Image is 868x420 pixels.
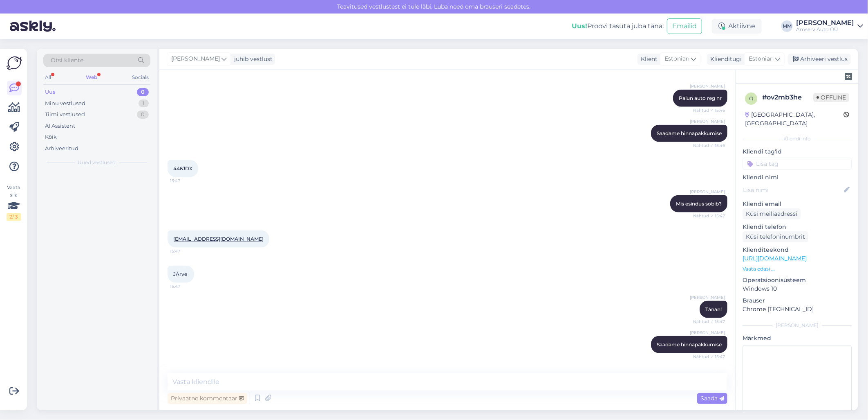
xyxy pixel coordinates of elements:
div: Küsi telefoninumbrit [743,231,808,242]
div: Web [84,72,99,83]
div: Privaatne kommentaar [168,393,247,404]
p: Chrome [TECHNICAL_ID] [743,305,852,314]
input: Lisa tag [743,158,852,170]
p: Kliendi email [743,200,852,208]
div: Kliendi info [743,135,852,142]
input: Lisa nimi [743,185,842,194]
div: All [43,72,53,83]
div: Arhiveeri vestlus [788,54,851,65]
span: 446JDX [173,165,192,172]
span: Nähtud ✓ 15:47 [693,213,725,219]
div: Proovi tasuta juba täna: [572,21,664,31]
p: Operatsioonisüsteem [743,276,852,285]
div: Arhiveeritud [45,145,78,153]
span: Mis esindus sobib? [676,201,722,207]
div: Klienditugi [707,55,742,63]
div: Uus [45,88,56,96]
span: Uued vestlused [78,159,116,166]
span: [PERSON_NAME] [690,118,725,124]
span: [PERSON_NAME] [171,54,220,63]
p: Vaata edasi ... [743,265,852,273]
div: [GEOGRAPHIC_DATA], [GEOGRAPHIC_DATA] [745,111,843,128]
span: Estonian [749,54,774,63]
span: [PERSON_NAME] [690,83,725,89]
span: JÄrve [173,271,187,277]
div: Amserv Auto OÜ [796,26,854,33]
span: 15:47 [170,178,201,184]
p: Kliendi telefon [743,223,852,231]
div: 2 / 3 [7,213,21,221]
p: Klienditeekond [743,246,852,254]
div: Vaata siia [7,184,21,221]
span: Nähtud ✓ 15:47 [693,318,725,325]
p: Kliendi nimi [743,173,852,182]
span: 15:47 [170,283,201,289]
span: 15:47 [170,248,201,254]
div: 1 [139,99,149,108]
div: Küsi meiliaadressi [743,208,801,219]
div: juhib vestlust [231,55,273,63]
div: 0 [137,88,149,96]
span: [PERSON_NAME] [690,330,725,336]
a: [URL][DOMAIN_NAME] [743,255,807,262]
img: Askly Logo [7,55,22,71]
p: Brauser [743,296,852,305]
span: Nähtud ✓ 15:46 [693,107,725,113]
span: [PERSON_NAME] [690,294,725,300]
span: Estonian [664,54,689,63]
div: Klient [638,55,658,63]
div: Socials [130,72,150,83]
div: # ov2mb3he [762,93,813,102]
span: Saadame hinnapakkumise [657,130,722,136]
span: Tänan! [705,306,722,312]
p: Kliendi tag'id [743,147,852,156]
span: Offline [813,93,849,102]
span: Palun auto reg nr [679,95,722,101]
div: Aktiivne [712,19,762,34]
span: Saada [700,395,724,402]
div: AI Assistent [45,122,75,130]
div: [PERSON_NAME] [743,322,852,329]
p: Windows 10 [743,285,852,293]
div: [PERSON_NAME] [796,20,854,26]
span: Nähtud ✓ 15:47 [693,354,725,360]
b: Uus! [572,22,587,30]
div: MM [781,20,793,32]
span: o [749,95,753,102]
img: zendesk [845,73,852,80]
a: [EMAIL_ADDRESS][DOMAIN_NAME] [173,236,264,242]
span: [PERSON_NAME] [690,189,725,195]
span: Nähtud ✓ 15:46 [693,142,725,149]
span: Saadame hinnapakkumise [657,341,722,348]
a: [PERSON_NAME]Amserv Auto OÜ [796,20,863,33]
div: 0 [137,111,149,119]
div: Kõik [45,133,57,141]
div: Minu vestlused [45,99,85,108]
button: Emailid [667,18,702,34]
span: Otsi kliente [51,56,83,65]
div: Tiimi vestlused [45,111,85,119]
p: Märkmed [743,334,852,343]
